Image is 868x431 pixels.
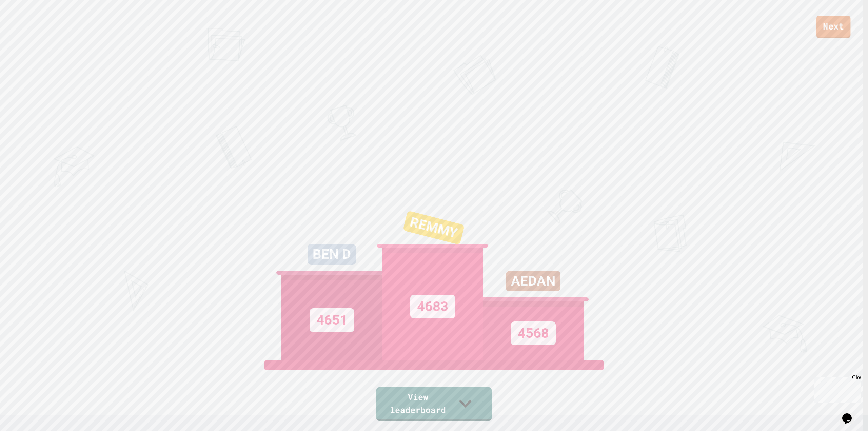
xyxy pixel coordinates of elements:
div: 4651 [310,308,354,332]
div: 4683 [410,295,455,318]
div: BEN D [308,244,356,265]
iframe: chat widget [812,374,861,403]
a: View leaderboard [376,387,492,421]
div: AEDAN [506,271,560,291]
div: 4568 [511,321,556,345]
a: Next [816,16,851,38]
div: Chat with us now!Close [3,3,47,43]
iframe: chat widget [840,404,861,424]
div: REMMY [403,211,465,245]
